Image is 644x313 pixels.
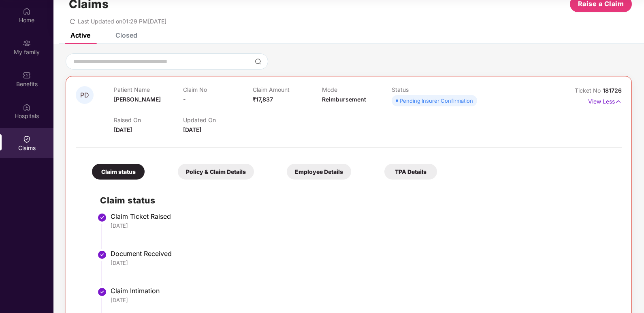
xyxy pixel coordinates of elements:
img: svg+xml;base64,PHN2ZyBpZD0iQ2xhaW0iIHhtbG5zPSJodHRwOi8vd3d3LnczLm9yZy8yMDAwL3N2ZyIgd2lkdGg9IjIwIi... [23,135,31,143]
img: svg+xml;base64,PHN2ZyBpZD0iU3RlcC1Eb25lLTMyeDMyIiB4bWxucz0iaHR0cDovL3d3dy53My5vcmcvMjAwMC9zdmciIH... [97,250,107,260]
p: Claim No [183,86,253,93]
div: TPA Details [384,164,437,180]
span: [DATE] [183,126,201,133]
span: 181726 [603,87,622,94]
img: svg+xml;base64,PHN2ZyBpZD0iQmVuZWZpdHMiIHhtbG5zPSJodHRwOi8vd3d3LnczLm9yZy8yMDAwL3N2ZyIgd2lkdGg9Ij... [23,71,31,79]
span: [DATE] [114,126,132,133]
span: PD [80,92,89,99]
img: svg+xml;base64,PHN2ZyBpZD0iSG9tZSIgeG1sbnM9Imh0dHA6Ly93d3cudzMub3JnLzIwMDAvc3ZnIiB3aWR0aD0iMjAiIG... [23,7,31,15]
span: Last Updated on 01:29 PM[DATE] [78,18,166,25]
div: Document Received [111,250,614,258]
div: Policy & Claim Details [178,164,254,180]
div: Claim Ticket Raised [111,212,614,220]
span: ₹17,837 [253,96,273,103]
img: svg+xml;base64,PHN2ZyB4bWxucz0iaHR0cDovL3d3dy53My5vcmcvMjAwMC9zdmciIHdpZHRoPSIxNyIgaGVpZ2h0PSIxNy... [615,97,622,106]
p: View Less [588,95,622,106]
p: Claim Amount [253,86,322,93]
img: svg+xml;base64,PHN2ZyBpZD0iU3RlcC1Eb25lLTMyeDMyIiB4bWxucz0iaHR0cDovL3d3dy53My5vcmcvMjAwMC9zdmciIH... [97,287,107,297]
p: Patient Name [114,86,183,93]
img: svg+xml;base64,PHN2ZyBpZD0iSG9zcGl0YWxzIiB4bWxucz0iaHR0cDovL3d3dy53My5vcmcvMjAwMC9zdmciIHdpZHRoPS... [23,103,31,111]
img: svg+xml;base64,PHN2ZyBpZD0iU3RlcC1Eb25lLTMyeDMyIiB4bWxucz0iaHR0cDovL3d3dy53My5vcmcvMjAwMC9zdmciIH... [97,213,107,222]
p: Raised On [114,116,183,123]
span: [PERSON_NAME] [114,96,161,103]
div: [DATE] [111,222,614,229]
div: Claim Intimation [111,287,614,295]
p: Mode [322,86,392,93]
div: Active [70,31,90,39]
p: Updated On [183,116,253,123]
span: - [183,96,186,103]
div: Employee Details [287,164,351,180]
div: [DATE] [111,296,614,304]
span: redo [70,18,75,25]
p: Status [392,86,461,93]
img: svg+xml;base64,PHN2ZyBpZD0iU2VhcmNoLTMyeDMyIiB4bWxucz0iaHR0cDovL3d3dy53My5vcmcvMjAwMC9zdmciIHdpZH... [255,58,261,65]
div: Claim status [92,164,145,180]
img: svg+xml;base64,PHN2ZyB3aWR0aD0iMjAiIGhlaWdodD0iMjAiIHZpZXdCb3g9IjAgMCAyMCAyMCIgZmlsbD0ibm9uZSIgeG... [23,39,31,47]
div: Pending Insurer Confirmation [400,97,473,105]
div: Closed [115,31,137,39]
span: Ticket No [575,87,603,94]
h2: Claim status [100,194,614,207]
div: [DATE] [111,259,614,266]
span: Reimbursement [322,96,366,103]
